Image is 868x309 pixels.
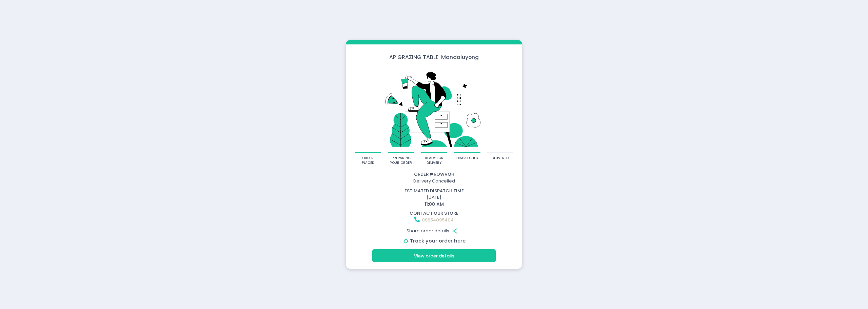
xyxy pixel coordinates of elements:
[347,171,521,178] div: Order # RQWVQH
[355,65,513,152] img: talkie
[372,249,496,262] button: View order details
[343,188,526,208] div: [DATE]
[357,156,379,166] div: order placed
[347,225,521,237] div: Share order details
[422,217,454,223] a: 09954095404
[390,156,412,166] div: preparing your order
[425,201,444,208] span: 11:00 AM
[347,188,521,194] div: estimated dispatch time
[410,237,466,244] a: Track your order here
[423,156,445,166] div: ready for delivery
[456,156,478,161] div: dispatched
[346,53,522,61] div: AP GRAZING TABLE - Mandaluyong
[492,156,509,161] div: delivered
[347,178,521,185] div: Delivery Cancelled
[347,210,521,217] div: contact our store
